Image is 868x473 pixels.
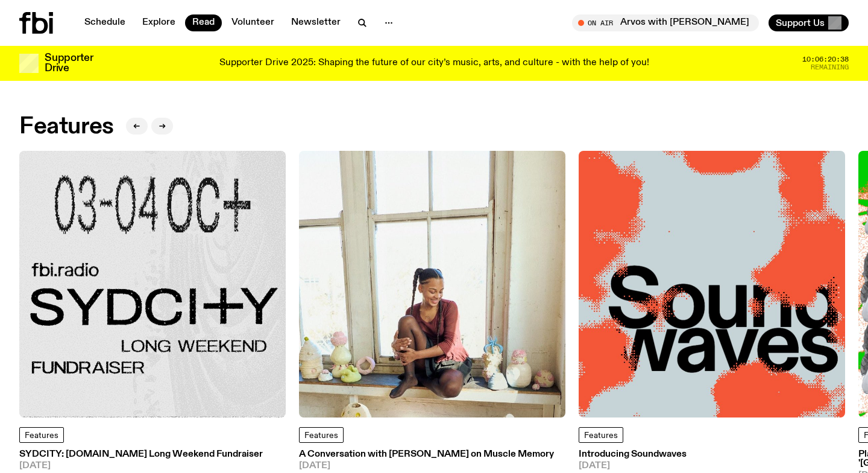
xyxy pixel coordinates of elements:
[584,431,618,440] span: Features
[802,56,849,63] span: 10:06:20:38
[77,14,133,31] a: Schedule
[135,14,183,31] a: Explore
[224,14,281,31] a: Volunteer
[25,431,58,440] span: Features
[219,58,649,69] p: Supporter Drive 2025: Shaping the future of our city’s music, arts, and culture - with the help o...
[769,14,849,31] button: Support Us
[579,450,804,459] h3: Introducing Soundwaves
[579,427,623,443] a: Features
[776,17,825,28] span: Support Us
[284,14,348,31] a: Newsletter
[19,427,64,443] a: Features
[572,14,759,31] button: On AirArvos with [PERSON_NAME]
[579,151,845,417] img: The text Sound waves, with one word stacked upon another, in black text on a bluish-gray backgrou...
[45,53,93,74] h3: Supporter Drive
[811,64,849,71] span: Remaining
[19,116,114,138] h2: Features
[19,151,286,417] img: Black text on gray background. Reading top to bottom: 03-04 OCT. fbi.radio SYDCITY LONG WEEKEND F...
[185,14,222,31] a: Read
[304,431,338,440] span: Features
[299,462,565,471] span: [DATE]
[579,462,804,471] span: [DATE]
[299,427,344,443] a: Features
[299,450,565,459] h3: A Conversation with [PERSON_NAME] on Muscle Memory
[19,462,263,471] span: [DATE]
[19,450,263,459] h3: SYDCITY: [DOMAIN_NAME] Long Weekend Fundraiser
